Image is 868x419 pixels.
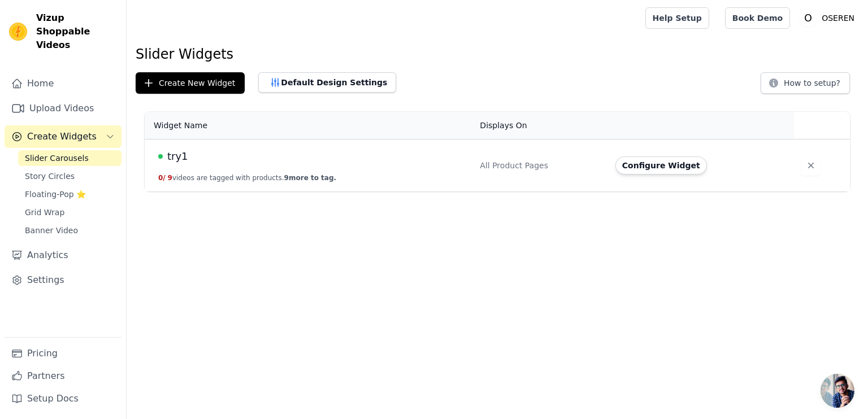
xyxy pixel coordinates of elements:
a: Grid Wrap [18,204,121,220]
button: 0/ 9videos are tagged with products.9more to tag. [158,173,336,182]
button: Configure Widget [615,156,707,174]
span: Live Published [158,154,163,159]
th: Widget Name [145,112,473,139]
a: Setup Docs [5,387,121,410]
span: Banner Video [25,225,78,236]
span: Create Widgets [27,130,97,143]
a: Home [5,72,121,95]
button: Default Design Settings [258,72,396,93]
h1: Slider Widgets [136,45,859,63]
a: How to setup? [761,80,850,91]
text: O [804,12,812,24]
button: How to setup? [761,72,850,94]
a: Floating-Pop ⭐ [18,186,121,202]
div: All Product Pages [480,160,601,171]
button: Delete widget [801,155,821,176]
span: 9 more to tag. [284,174,336,182]
a: Settings [5,269,121,291]
span: Floating-Pop ⭐ [25,189,86,200]
a: Story Circles [18,168,121,184]
a: Help Setup [645,7,709,29]
span: Vizup Shoppable Videos [36,11,117,52]
a: Banner Video [18,222,121,238]
span: Grid Wrap [25,207,64,218]
button: O OSEREN [799,8,859,28]
span: try1 [167,149,188,164]
a: Analytics [5,244,121,267]
img: Vizup [9,23,27,41]
p: OSEREN [817,8,859,28]
span: 9 [168,174,172,182]
a: Pricing [5,342,121,365]
span: Story Circles [25,171,75,182]
a: Partners [5,365,121,387]
a: Slider Carousels [18,150,121,166]
button: Create Widgets [5,125,121,148]
div: Open chat [821,374,854,408]
span: 0 / [158,174,166,182]
a: Upload Videos [5,97,121,120]
button: Create New Widget [136,72,245,94]
th: Displays On [473,112,608,139]
a: Book Demo [725,7,790,29]
span: Slider Carousels [25,152,89,164]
